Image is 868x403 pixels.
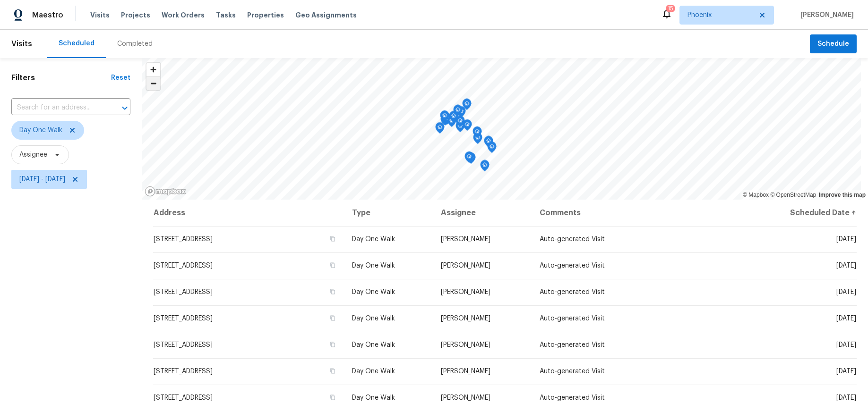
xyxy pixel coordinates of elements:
canvas: Map [142,58,861,200]
span: Properties [247,10,284,20]
span: [STREET_ADDRESS] [154,368,213,375]
span: Auto-generated Visit [540,315,605,322]
span: [DATE] [836,289,856,295]
span: Auto-generated Visit [540,289,605,295]
span: [PERSON_NAME] [441,342,490,348]
span: Auto-generated Visit [540,342,605,348]
span: [STREET_ADDRESS] [154,262,213,269]
div: Map marker [455,116,465,130]
div: Completed [117,39,153,49]
span: Day One Walk [352,262,395,269]
span: Phoenix [688,10,752,20]
span: Work Orders [162,10,205,20]
button: Copy Address [328,340,337,349]
th: Scheduled Date ↑ [743,200,857,226]
span: [STREET_ADDRESS] [154,342,213,348]
span: Auto-generated Visit [540,368,605,375]
button: Copy Address [328,314,337,322]
span: [DATE] [836,236,856,243]
th: Assignee [433,200,532,226]
div: Map marker [487,142,497,156]
th: Address [153,200,344,226]
span: [PERSON_NAME] [797,10,854,20]
span: [STREET_ADDRESS] [154,236,213,243]
span: [DATE] [836,262,856,269]
span: [DATE] [836,315,856,322]
th: Type [344,200,433,226]
div: 15 [668,4,673,13]
div: Map marker [462,99,472,113]
th: Comments [532,200,743,226]
span: Visits [90,10,110,20]
span: [PERSON_NAME] [441,236,490,243]
span: Day One Walk [352,342,395,348]
button: Copy Address [328,287,337,296]
span: [DATE] [836,395,856,401]
span: [DATE] - [DATE] [19,175,65,184]
a: Mapbox [743,192,769,198]
span: Day One Walk [352,289,395,295]
span: Visits [11,34,32,54]
span: [PERSON_NAME] [441,262,490,269]
span: Assignee [19,150,47,160]
button: Open [118,101,131,115]
span: Schedule [817,38,849,50]
div: Reset [111,73,130,83]
span: Day One Walk [19,126,62,135]
span: Day One Walk [352,368,395,375]
div: Map marker [464,151,474,166]
h1: Filters [11,73,111,83]
input: Search for an address... [11,101,104,115]
span: Day One Walk [352,395,395,401]
span: [DATE] [836,368,856,375]
a: Mapbox homepage [145,186,186,197]
span: [DATE] [836,342,856,348]
span: Auto-generated Visit [540,395,605,401]
button: Copy Address [328,235,337,243]
div: Map marker [463,119,472,134]
span: [STREET_ADDRESS] [154,315,213,322]
button: Zoom in [146,63,160,76]
span: Day One Walk [352,236,395,243]
span: Auto-generated Visit [540,236,605,243]
span: Tasks [216,12,236,18]
div: Map marker [453,105,463,119]
button: Copy Address [328,393,337,402]
span: [STREET_ADDRESS] [154,289,213,295]
span: Geo Assignments [295,10,357,20]
div: Map marker [435,122,445,137]
span: [PERSON_NAME] [441,368,490,375]
div: Map marker [473,126,482,141]
a: Improve this map [819,192,866,198]
span: Projects [121,10,150,20]
div: Map marker [440,110,449,125]
div: Scheduled [59,39,95,48]
div: Map marker [449,111,458,126]
span: [PERSON_NAME] [441,315,490,322]
span: Auto-generated Visit [540,262,605,269]
a: OpenStreetMap [770,192,816,198]
span: Day One Walk [352,315,395,322]
span: [PERSON_NAME] [441,289,490,295]
span: Maestro [32,10,63,20]
span: [STREET_ADDRESS] [154,395,213,401]
div: Map marker [480,160,490,175]
div: Map marker [484,136,493,151]
span: [PERSON_NAME] [441,395,490,401]
button: Schedule [810,34,857,54]
button: Copy Address [328,367,337,375]
button: Copy Address [328,261,337,269]
button: Zoom out [146,76,160,90]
